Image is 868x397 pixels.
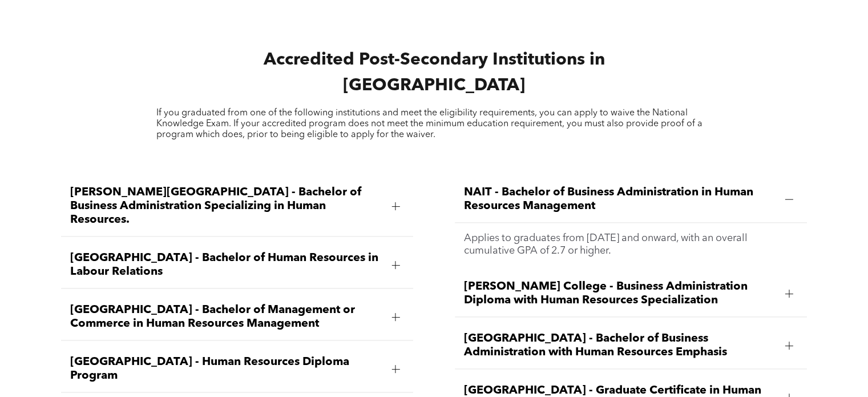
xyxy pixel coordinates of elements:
[70,251,382,279] span: [GEOGRAPHIC_DATA] - Bachelor of Human Resources in Labour Relations
[464,332,776,359] span: [GEOGRAPHIC_DATA] - Bachelor of Business Administration with Human Resources Emphasis
[464,280,776,307] span: [PERSON_NAME] College - Business Administration Diploma with Human Resources Specialization
[263,51,604,94] span: Accredited Post-Secondary Institutions in [GEOGRAPHIC_DATA]
[464,186,776,213] span: NAIT - Bachelor of Business Administration in Human Resources Management
[70,303,382,331] span: [GEOGRAPHIC_DATA] - Bachelor of Management or Commerce in Human Resources Management
[70,186,382,227] span: [PERSON_NAME][GEOGRAPHIC_DATA] - Bachelor of Business Administration Specializing in Human Resour...
[70,355,382,383] span: [GEOGRAPHIC_DATA] - Human Resources Diploma Program
[464,232,798,257] p: Applies to graduates from [DATE] and onward, with an overall cumulative GPA of 2.7 or higher.
[156,109,703,139] span: If you graduated from one of the following institutions and meet the eligibility requirements, yo...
